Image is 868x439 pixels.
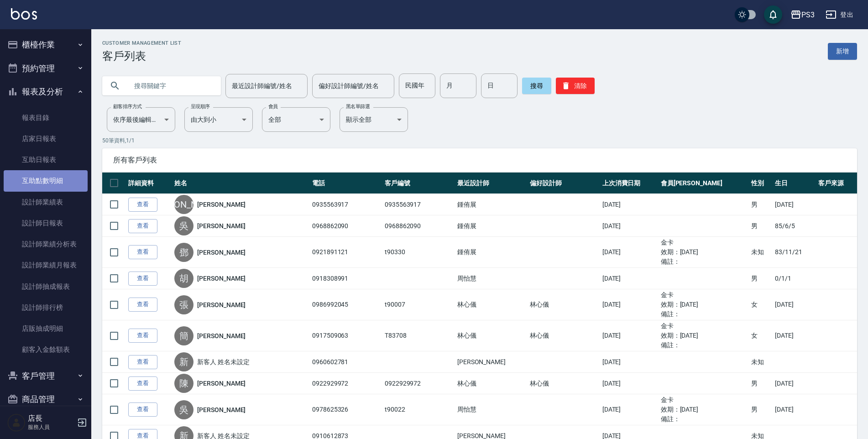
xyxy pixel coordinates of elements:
[455,289,528,320] td: 林心儀
[816,172,857,194] th: 客戶來源
[4,255,88,276] a: 設計師業績月報表
[556,78,595,94] button: 清除
[773,373,816,394] td: [DATE]
[773,268,816,289] td: 0/1/1
[661,331,747,340] ul: 效期： [DATE]
[659,172,749,194] th: 會員[PERSON_NAME]
[4,364,88,388] button: 客戶管理
[749,194,773,215] td: 男
[197,200,246,209] a: [PERSON_NAME]
[600,172,659,194] th: 上次消費日期
[197,274,246,283] a: [PERSON_NAME]
[174,243,193,262] div: 鄧
[4,192,88,213] a: 設計師業績表
[310,237,382,268] td: 0921891121
[4,33,88,57] button: 櫃檯作業
[7,413,26,432] img: Person
[600,351,659,373] td: [DATE]
[773,320,816,351] td: [DATE]
[382,237,455,268] td: t90330
[174,326,193,345] div: 簡
[661,247,747,257] ul: 效期： [DATE]
[128,329,157,343] a: 查看
[4,170,88,191] a: 互助點數明細
[4,297,88,318] a: 設計師排行榜
[174,216,193,235] div: 吳
[787,5,818,24] button: PS3
[4,107,88,128] a: 報表目錄
[382,320,455,351] td: T83708
[310,394,382,425] td: 0978625326
[455,373,528,394] td: 林心儀
[661,309,747,319] ul: 備註：
[102,40,181,46] h2: Customer Management List
[197,248,246,257] a: [PERSON_NAME]
[382,373,455,394] td: 0922929972
[172,172,310,194] th: 姓名
[310,268,382,289] td: 0918308991
[4,80,88,104] button: 報表及分析
[174,400,193,419] div: 吳
[11,8,37,20] img: Logo
[310,215,382,237] td: 0968862090
[455,172,528,194] th: 最近設計師
[184,107,253,132] div: 由大到小
[455,268,528,289] td: 周怡慧
[197,300,246,309] a: [PERSON_NAME]
[764,5,782,24] button: save
[28,414,74,423] h5: 店長
[4,387,88,411] button: 商品管理
[197,379,246,388] a: [PERSON_NAME]
[174,195,193,214] div: [PERSON_NAME]
[773,215,816,237] td: 85/6/5
[382,194,455,215] td: 0935563917
[174,295,193,314] div: 張
[773,194,816,215] td: [DATE]
[197,331,246,340] a: [PERSON_NAME]
[310,289,382,320] td: 0986992045
[455,194,528,215] td: 鍾侑展
[268,103,278,110] label: 會員
[4,318,88,339] a: 店販抽成明細
[382,172,455,194] th: 客戶編號
[4,149,88,170] a: 互助日報表
[455,320,528,351] td: 林心儀
[4,213,88,234] a: 設計師日報表
[600,320,659,351] td: [DATE]
[346,103,370,110] label: 黑名單篩選
[661,414,747,424] ul: 備註：
[262,107,330,132] div: 全部
[28,423,74,431] p: 服務人員
[128,198,157,212] a: 查看
[126,172,172,194] th: 詳細資料
[128,376,157,391] a: 查看
[455,237,528,268] td: 鍾侑展
[661,238,747,247] ul: 金卡
[128,402,157,417] a: 查看
[749,237,773,268] td: 未知
[600,268,659,289] td: [DATE]
[197,357,250,366] a: 新客人 姓名未設定
[661,395,747,405] ul: 金卡
[522,78,551,94] button: 搜尋
[310,320,382,351] td: 0917509063
[600,237,659,268] td: [DATE]
[197,405,246,414] a: [PERSON_NAME]
[128,298,157,312] a: 查看
[128,219,157,233] a: 查看
[600,373,659,394] td: [DATE]
[828,43,857,60] a: 新增
[382,215,455,237] td: 0968862090
[773,394,816,425] td: [DATE]
[310,194,382,215] td: 0935563917
[528,289,600,320] td: 林心儀
[455,215,528,237] td: 鍾侑展
[600,194,659,215] td: [DATE]
[174,352,193,371] div: 新
[749,373,773,394] td: 男
[749,215,773,237] td: 男
[773,289,816,320] td: [DATE]
[749,320,773,351] td: 女
[455,351,528,373] td: [PERSON_NAME]
[107,107,175,132] div: 依序最後編輯時間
